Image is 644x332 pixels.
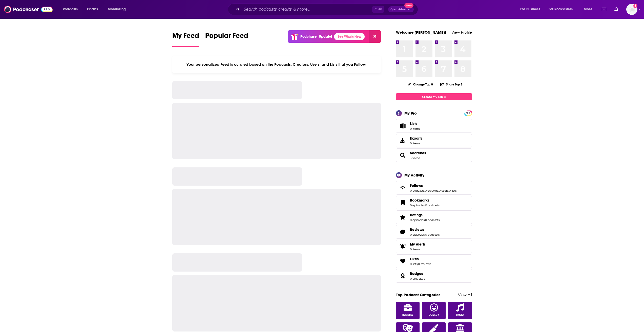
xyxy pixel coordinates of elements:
[87,6,98,13] span: Charts
[396,269,472,283] span: Badges
[396,302,420,319] a: Business
[410,189,424,192] a: 0 podcasts
[410,227,424,232] span: Reviews
[402,314,413,317] span: Business
[440,79,463,89] button: Share Top 8
[410,213,440,217] a: Ratings
[396,148,472,162] span: Searches
[448,302,472,319] a: Music
[425,233,440,236] a: 0 podcasts
[422,302,446,319] a: Comedy
[410,257,431,261] a: Likes
[439,189,448,192] a: 0 users
[104,5,132,13] button: open menu
[425,218,425,222] span: ,
[410,277,425,280] a: 0 unlocked
[425,204,425,207] span: ,
[410,121,417,126] span: Lists
[242,5,372,13] input: Search podcasts, credits, & more...
[580,5,599,13] button: open menu
[390,8,411,11] span: Open Advanced
[334,33,365,40] a: See What's New
[396,181,472,195] span: Follows
[626,4,637,15] img: User Profile
[398,152,408,159] a: Searches
[410,156,420,160] a: 3 saved
[410,257,419,261] span: Likes
[517,5,547,13] button: open menu
[425,204,440,207] a: 0 podcasts
[300,34,332,39] p: Podchaser Update!
[404,3,413,8] span: New
[410,136,422,141] span: Exports
[396,225,472,239] span: Reviews
[410,213,423,217] span: Ratings
[396,134,472,147] a: Exports
[410,233,425,236] a: 0 episodes
[404,111,417,116] div: My Pro
[396,292,440,297] a: Top Podcast Categories
[410,142,422,145] span: 0 items
[396,196,472,209] span: Bookmarks
[626,4,637,15] span: Logged in as HBurn
[612,5,620,14] a: Show notifications dropdown
[108,6,126,13] span: Monitoring
[398,199,408,206] a: Bookmarks
[396,30,446,35] a: Welcome [PERSON_NAME]!
[398,243,408,250] span: My Alerts
[465,111,471,115] span: PRO
[410,227,440,232] a: Reviews
[410,204,425,207] a: 0 episodes
[410,242,426,247] span: My Alerts
[172,31,199,47] a: My Feed
[59,5,84,13] button: open menu
[600,5,608,14] a: Show notifications dropdown
[465,111,471,115] a: PRO
[410,127,420,130] span: 0 items
[429,314,439,317] span: Comedy
[520,6,540,13] span: For Business
[398,184,408,191] a: Follows
[398,258,408,265] a: Likes
[172,56,381,73] div: Your personalized Feed is curated based on the Podcasts, Creators, Users, and Lists that you Follow.
[398,214,408,221] a: Ratings
[410,183,456,188] a: Follows
[396,119,472,133] a: Lists
[410,151,426,155] a: Searches
[398,228,408,235] a: Reviews
[404,173,424,178] div: My Activity
[549,6,573,13] span: For Podcasters
[438,189,439,192] span: ,
[448,189,449,192] span: ,
[398,137,408,144] span: Exports
[424,189,425,192] span: ,
[84,5,101,13] a: Charts
[4,5,53,14] img: Podchaser - Follow, Share and Rate Podcasts
[410,198,440,203] a: Bookmarks
[205,31,248,43] span: Popular Feed
[458,292,472,297] a: View All
[172,31,199,43] span: My Feed
[633,4,637,8] svg: Add a profile image
[456,314,464,317] span: Music
[425,218,440,222] a: 0 podcasts
[372,6,384,13] span: Ctrl K
[425,233,425,236] span: ,
[545,5,580,13] button: open menu
[451,30,472,35] a: View Profile
[388,6,414,12] button: Open AdvancedNew
[398,122,408,129] span: Lists
[410,198,429,203] span: Bookmarks
[410,183,423,188] span: Follows
[205,31,248,47] a: Popular Feed
[410,218,425,222] a: 0 episodes
[233,4,423,15] div: Search podcasts, credits, & more...
[410,121,420,126] span: Lists
[626,4,637,15] button: Show profile menu
[449,189,456,192] a: 0 lists
[410,271,425,276] a: Badges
